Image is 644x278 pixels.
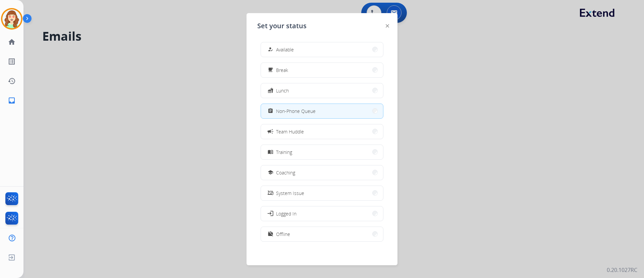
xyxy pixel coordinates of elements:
mat-icon: school [268,170,273,175]
button: Coaching [261,165,383,180]
mat-icon: free_breakfast [268,67,273,73]
span: Offline [276,231,290,238]
mat-icon: menu_book [268,149,273,155]
span: Non-Phone Queue [276,108,316,115]
mat-icon: assignment [268,108,273,114]
mat-icon: fastfood [268,88,273,93]
img: close-button [386,24,389,28]
button: System Issue [261,186,383,200]
span: System Issue [276,190,304,197]
span: Logged In [276,210,297,217]
mat-icon: home [8,38,16,46]
span: Available [276,46,294,53]
span: Lunch [276,87,289,94]
mat-icon: work_off [268,231,273,237]
button: Training [261,145,383,159]
span: Training [276,149,292,156]
span: Coaching [276,169,295,176]
mat-icon: campaign [267,128,274,135]
p: 0.20.1027RC [607,266,637,274]
mat-icon: list_alt [8,57,16,66]
button: Non-Phone Queue [261,104,383,118]
button: Break [261,63,383,77]
span: Set your status [257,21,307,31]
mat-icon: inbox [8,96,16,105]
span: Break [276,67,288,74]
button: Offline [261,227,383,241]
button: Available [261,42,383,57]
mat-icon: history [8,77,16,85]
mat-icon: login [267,210,274,217]
button: Logged In [261,206,383,221]
span: Team Huddle [276,128,304,135]
mat-icon: phonelink_off [268,190,273,196]
button: Team Huddle [261,124,383,139]
mat-icon: how_to_reg [268,47,273,52]
button: Lunch [261,83,383,98]
img: avatar [2,9,21,28]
